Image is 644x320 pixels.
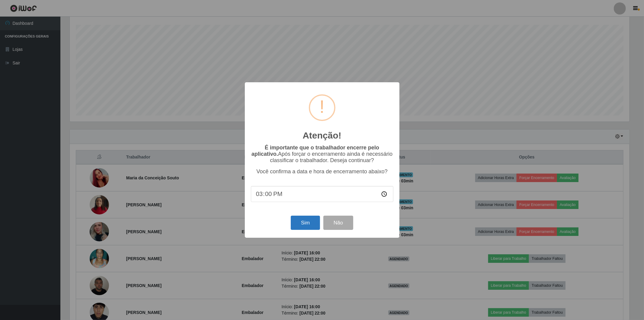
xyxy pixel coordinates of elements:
[323,216,353,230] button: Não
[291,216,320,230] button: Sim
[303,130,341,141] h2: Atenção!
[251,145,393,164] p: Após forçar o encerramento ainda é necessário classificar o trabalhador. Deseja continuar?
[252,145,379,157] b: É importante que o trabalhador encerre pelo aplicativo.
[251,168,393,175] p: Você confirma a data e hora de encerramento abaixo?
